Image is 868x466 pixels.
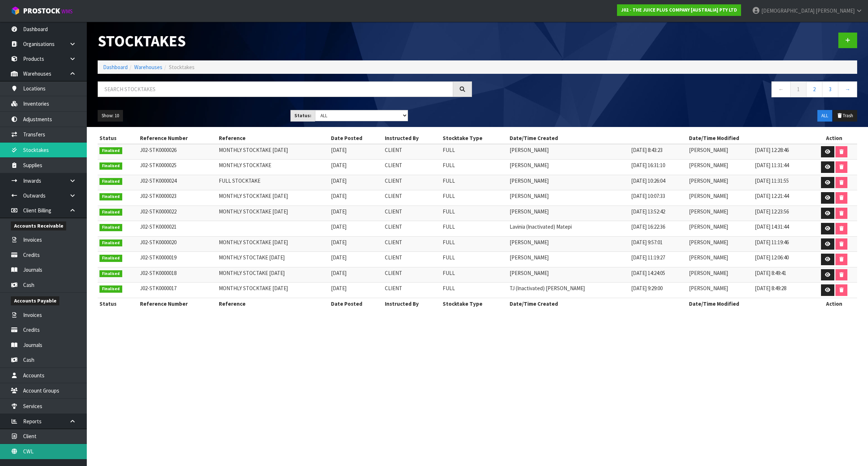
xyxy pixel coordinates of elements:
[508,298,687,309] th: Date/Time Created
[98,132,138,144] th: Status
[510,192,549,199] span: [PERSON_NAME]
[140,223,176,230] span: J02-STK0000021
[806,81,822,97] a: 2
[510,208,549,215] span: [PERSON_NAME]
[219,147,288,153] span: MONTHLY STOCKTAKE [DATE]
[441,298,508,309] th: Stocktake Type
[140,177,176,184] span: J02-STK0000024
[689,162,728,169] span: [PERSON_NAME]
[331,162,346,169] span: [DATE]
[631,208,665,215] span: [DATE] 13:52:42
[219,177,260,184] span: FULL STOCKTAKE
[331,254,346,261] span: [DATE]
[383,132,441,144] th: Instructed By
[771,81,791,97] a: ←
[98,33,472,50] h1: Stocktakes
[140,208,176,215] span: J02-STK0000022
[755,270,786,276] span: [DATE] 8:49:41
[331,270,346,276] span: [DATE]
[385,177,402,184] span: CLIENT
[385,254,402,261] span: CLIENT
[811,298,857,309] th: Action
[329,298,383,309] th: Date Posted
[822,81,838,97] a: 3
[761,7,814,14] span: [DEMOGRAPHIC_DATA]
[631,162,665,169] span: [DATE] 16:31:10
[331,223,346,230] span: [DATE]
[621,7,737,13] strong: J02 - THE JUICE PLUS COMPANY [AUSTRALIA] PTY LTD
[443,192,455,199] span: FULL
[219,239,288,246] span: MONTHLY STOCKTAKE [DATE]
[99,147,122,154] span: Finalised
[99,270,122,278] span: Finalised
[443,270,455,276] span: FULL
[443,147,455,153] span: FULL
[99,285,122,293] span: Finalised
[138,132,217,144] th: Reference Number
[98,298,138,309] th: Status
[385,223,402,230] span: CLIENT
[510,270,549,276] span: [PERSON_NAME]
[631,270,665,276] span: [DATE] 14:24:05
[99,240,122,247] span: Finalised
[385,239,402,246] span: CLIENT
[687,298,811,309] th: Date/Time Modified
[689,270,728,276] span: [PERSON_NAME]
[689,285,728,292] span: [PERSON_NAME]
[99,224,122,231] span: Finalised
[385,285,402,292] span: CLIENT
[689,223,728,230] span: [PERSON_NAME]
[833,110,857,122] button: Trash
[103,64,128,71] a: Dashboard
[134,64,162,71] a: Warehouses
[331,192,346,199] span: [DATE]
[755,254,789,261] span: [DATE] 12:06:40
[631,177,665,184] span: [DATE] 10:26:04
[443,177,455,184] span: FULL
[99,255,122,262] span: Finalised
[689,192,728,199] span: [PERSON_NAME]
[11,221,66,230] span: Accounts Receivable
[631,223,665,230] span: [DATE] 16:22:36
[140,192,176,199] span: J02-STK0000023
[510,254,549,261] span: [PERSON_NAME]
[140,285,176,292] span: J02-STK0000017
[755,162,789,169] span: [DATE] 11:31:44
[443,239,455,246] span: FULL
[631,285,663,292] span: [DATE] 9:29:00
[689,177,728,184] span: [PERSON_NAME]
[510,147,549,153] span: [PERSON_NAME]
[631,192,665,199] span: [DATE] 10:07:33
[331,239,346,246] span: [DATE]
[689,239,728,246] span: [PERSON_NAME]
[329,132,383,144] th: Date Posted
[219,162,271,169] span: MONTHLY STOCKTAKE
[140,162,176,169] span: J02-STK0000025
[790,81,807,97] a: 1
[510,223,572,230] span: Lavinia (Inactivated) Matepi
[443,254,455,261] span: FULL
[617,4,741,16] a: J02 - THE JUICE PLUS COMPANY [AUSTRALIA] PTY LTD
[99,162,122,170] span: Finalised
[331,285,346,292] span: [DATE]
[138,298,217,309] th: Reference Number
[385,270,402,276] span: CLIENT
[99,193,122,200] span: Finalised
[23,6,60,16] span: ProStock
[483,81,857,99] nav: Page navigation
[631,147,663,153] span: [DATE] 8:43:23
[219,270,285,276] span: MONTHLY STOCTAKE [DATE]
[631,254,665,261] span: [DATE] 11:19:27
[385,208,402,215] span: CLIENT
[217,132,329,144] th: Reference
[385,192,402,199] span: CLIENT
[140,147,176,153] span: J02-STK0000026
[98,81,453,97] input: Search stocktakes
[441,132,508,144] th: Stocktake Type
[510,239,549,246] span: [PERSON_NAME]
[510,285,585,292] span: TJ (Inactivated) [PERSON_NAME]
[443,223,455,230] span: FULL
[11,296,59,305] span: Accounts Payable
[383,298,441,309] th: Instructed By
[689,208,728,215] span: [PERSON_NAME]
